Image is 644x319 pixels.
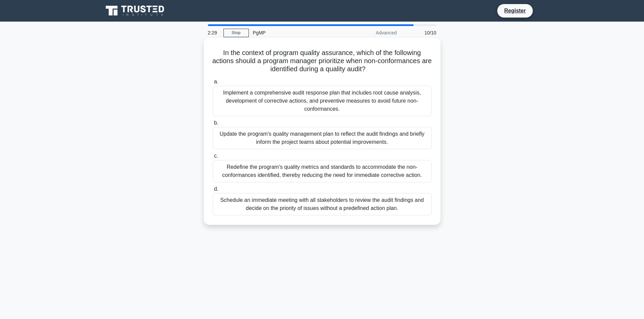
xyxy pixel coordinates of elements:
h5: In the context of program quality assurance, which of the following actions should a program mana... [212,49,432,74]
div: 2:29 [204,26,223,39]
div: Schedule an immediate meeting with all stakeholders to review the audit findings and decide on th... [213,193,432,215]
span: c. [214,153,218,159]
div: PgMP [249,26,342,39]
a: Register [500,6,530,15]
span: d. [214,186,218,192]
div: 10/10 [401,26,440,39]
span: a. [214,79,218,84]
div: Implement a comprehensive audit response plan that includes root cause analysis, development of c... [213,86,432,116]
span: b. [214,120,218,126]
div: Advanced [342,26,401,39]
div: Update the program's quality management plan to reflect the audit findings and briefly inform the... [213,127,432,149]
div: Redefine the program's quality metrics and standards to accommodate the non-conformances identifi... [213,160,432,182]
a: Stop [223,29,249,37]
